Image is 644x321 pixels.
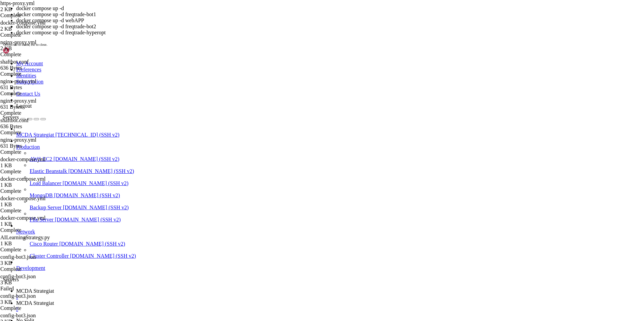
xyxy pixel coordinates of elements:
div: Complete [0,12,64,19]
span: docker-compose.yml [0,195,64,208]
div: (58, 44) [179,269,182,275]
span: 0.1s [521,239,533,245]
x-row: [0000] /root/ft_userdata/docker-compose.yml: the attribute `version` is obsolete, it will be igno... [3,136,556,142]
x-row: Container freqtrade-bot3 [3,245,556,251]
span: docker-compose.yml [0,20,64,32]
span: certs [36,39,51,45]
span: shaftbot.conf [0,117,64,130]
span: 0.3s [122,87,134,94]
div: 636 Bytes [0,65,64,71]
span: Removed [121,172,142,178]
span: shaftbot.conf [0,59,64,71]
span: docker-compose.yml [0,156,45,162]
div: 631 Bytes [0,84,64,91]
span: 0.1s [521,233,533,239]
span: nginx-proxy.yml [0,137,36,143]
div: Failed [0,286,64,292]
x-row: Container freqtrade-bot3 [3,100,556,106]
span: html [224,39,236,45]
x-row: [+] Running 3/5 [3,81,556,87]
span: ⠸ [6,87,9,94]
div: 631 Bytes [0,143,64,149]
x-row: docker-compose.yml 'docker lisaosat.yml2222' https-proxy.yml prometheus.yml111111 webAPP.yml [3,39,556,45]
span: ! [6,184,9,190]
span: config-bot3.json [0,254,36,260]
span: ✔ [6,148,9,154]
x-row: Container freqtrade-bot1 [3,160,556,166]
span: ✔ [6,178,9,184]
span: nginx-proxy.yml [0,98,36,104]
x-row: Container nginx-letsencrypt [3,251,556,257]
span: nginx-proxy.yml [0,137,64,149]
div: Complete [0,130,64,136]
div: Complete [0,305,64,311]
span: Recreated [72,106,100,112]
x-row: Container freqtrade-bot1 Recreate [3,87,556,94]
span: 0.0s [530,172,542,178]
x-row: Error response from daemon: Conflict. The container name "/nginx-letsencrypt" is already in use b... [3,118,556,124]
span: web [424,39,433,45]
span: docker-compose.yml [0,176,45,182]
span: WARN [3,203,15,209]
span: ✔ [6,154,9,160]
x-row: Container freqtrade-bot1 [3,233,556,239]
span: Created [72,227,94,233]
span: 0.0s [500,184,512,190]
span: Removed [82,166,103,172]
x-row: *** System restart required *** [3,15,556,21]
div: 3 KB [0,280,64,286]
x-row: Container freqtrade-bot2 [3,166,556,172]
span: docker-compose.yml [0,176,64,188]
span: config-bot3.json [0,293,36,299]
span: WARN [3,63,15,69]
span: nginx-proxy.yml [0,78,64,91]
span: nginx-proxy.yml [0,78,36,84]
span: dashboard [60,39,88,45]
span: WARN [3,197,15,203]
span: https-proxy.yml [0,0,64,12]
span: 0.0s [530,112,542,118]
span: Created [82,245,103,251]
x-row: Container nginx-proxy [3,154,556,160]
x-row: root@ubuntu-4gb-hel1-1:~/ft_userdata# docker compose up -d [3,45,556,51]
span: 0.3s [122,94,134,100]
x-row: Container freqtrade-bot3 [3,148,556,154]
span: docker-compose.yml [0,195,45,201]
x-row: Container freqtrade-bot2 [3,239,556,245]
div: Complete [0,91,64,97]
x-row: bot-run-83b9bde75115 ft_userdata-certbot-run-f20f79046419]) for this project. If you removed or r... [3,209,556,215]
div: 636 Bytes [0,123,64,130]
x-row: Error response from daemon: Conflict. The container name "/nginx-letsencrypt" is already in use b... [3,257,556,263]
span: ✔ [6,239,9,245]
span: Error response from daemon: Conflict. The container name "/nginx-letsencrypt" is already in use b... [91,251,436,257]
span: config-bot3.json [0,274,36,279]
x-row: root@ubuntu-4gb-hel1-1:~/ft_userdata# docker compose up -d [3,269,556,275]
x-row: bot-run-83b9bde75115 ft_userdata-certbot-run-f20f79046419]) for this project. If you removed or r... [3,69,556,75]
x-row: orphans flag to clean it up. [3,215,556,221]
span: 0.0s [491,166,503,172]
x-row: [+] Running 5/5 [3,221,556,227]
span: ✔ [6,172,9,178]
span: config-bot3.json [0,274,64,286]
div: 1 KB [0,241,64,247]
div: 1 KB [0,163,64,169]
span: docker-compose.yml [0,215,45,221]
div: 1 KB [0,182,64,188]
span: Removed [72,154,94,160]
span: ✔ [6,100,9,106]
x-row: [0000] /root/ft_userdata/docker-compose.yml: the attribute `version` is obsolete, it will be igno... [3,197,556,203]
span: ⠸ [6,94,9,100]
x-row: root@ubuntu-4gb-hel1-1:~/ft_userdata# docker compose down [3,130,556,136]
span: AILearningStrategy.py [0,235,50,240]
span: Created [82,239,103,245]
span: Removed [121,178,142,184]
span: Removed [82,148,103,154]
x-row: [0000] Found orphan containers ([nginx-letsencrypt ft_userdata-certbot-run-77fa21a86420 ft_userda... [3,203,556,209]
div: 2 KB [0,26,64,32]
span: nginx-proxy.yml [0,98,64,110]
x-row: orphans flag to clean it up. [3,75,556,81]
span: docker-compose.yml [0,215,64,227]
span: Resource is still in use [91,184,163,190]
span: ✘ [6,112,9,118]
span: 0.1s [512,227,524,233]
